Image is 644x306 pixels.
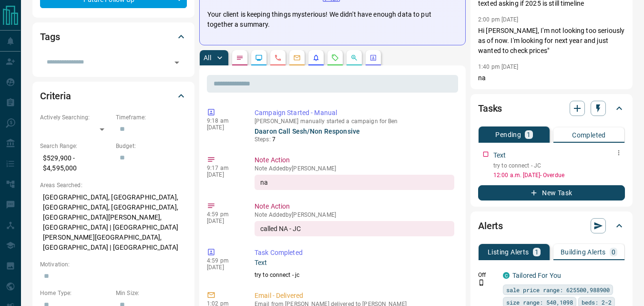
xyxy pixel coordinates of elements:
[40,142,111,150] p: Search Range:
[369,54,377,62] svg: Agent Actions
[478,185,625,200] button: New Task
[495,131,521,138] p: Pending
[40,260,187,269] p: Motivation:
[493,171,625,179] p: 12:00 a.m. [DATE] - Overdue
[293,54,301,62] svg: Emails
[207,218,240,224] p: [DATE]
[40,25,187,48] div: Tags
[255,127,360,135] a: Daaron Call Sesh/Non Responsive
[255,291,454,301] p: Email - Delivered
[255,221,454,236] div: called NA - JC
[272,136,276,143] span: 7
[478,16,519,23] p: 2:00 pm [DATE]
[40,150,111,176] p: $529,900 - $4,595,000
[503,272,510,279] div: condos.ca
[535,249,539,255] p: 1
[170,56,184,69] button: Open
[40,181,187,190] p: Areas Searched:
[478,63,519,70] p: 1:40 pm [DATE]
[207,171,240,178] p: [DATE]
[40,88,71,104] h2: Criteria
[488,249,529,255] p: Listing Alerts
[40,190,187,255] p: [GEOGRAPHIC_DATA], [GEOGRAPHIC_DATA], [GEOGRAPHIC_DATA], [GEOGRAPHIC_DATA], [GEOGRAPHIC_DATA][PER...
[527,131,531,138] p: 1
[478,214,625,237] div: Alerts
[255,118,454,125] p: [PERSON_NAME] manually started a campaign for Ben
[207,211,240,218] p: 4:59 pm
[493,150,506,160] p: Text
[207,124,240,131] p: [DATE]
[255,135,454,144] p: Steps:
[478,97,625,120] div: Tasks
[116,113,187,122] p: Timeframe:
[40,29,60,44] h2: Tags
[40,289,111,297] p: Home Type:
[255,201,454,211] p: Note Action
[478,26,625,56] p: Hi [PERSON_NAME], I'm not looking too seriously as of now. I'm looking for next year and just wan...
[506,285,610,295] span: sale price range: 625500,988900
[478,73,625,83] p: na
[312,54,320,62] svg: Listing Alerts
[40,84,187,107] div: Criteria
[478,101,502,116] h2: Tasks
[236,54,244,62] svg: Notes
[207,264,240,271] p: [DATE]
[493,161,625,170] p: try to connect - JC
[350,54,358,62] svg: Opportunities
[207,165,240,171] p: 9:17 am
[255,175,454,190] div: na
[561,249,606,255] p: Building Alerts
[255,211,454,218] p: Note Added by [PERSON_NAME]
[255,165,454,172] p: Note Added by [PERSON_NAME]
[255,54,263,62] svg: Lead Browsing Activity
[255,248,454,258] p: Task Completed
[255,258,454,268] p: Text
[274,54,282,62] svg: Calls
[478,218,503,233] h2: Alerts
[478,279,485,286] svg: Push Notification Only
[116,142,187,150] p: Budget:
[116,289,187,297] p: Min Size:
[512,272,561,279] a: Tailored For You
[207,257,240,264] p: 4:59 pm
[204,54,211,61] p: All
[612,249,615,255] p: 0
[207,117,240,124] p: 9:18 am
[331,54,339,62] svg: Requests
[255,155,454,165] p: Note Action
[40,113,111,122] p: Actively Searching:
[255,271,454,279] p: try to connect - jc
[478,271,497,279] p: Off
[255,108,454,118] p: Campaign Started - Manual
[207,10,458,30] p: Your client is keeping things mysterious! We didn't have enough data to put together a summary.
[572,132,606,138] p: Completed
